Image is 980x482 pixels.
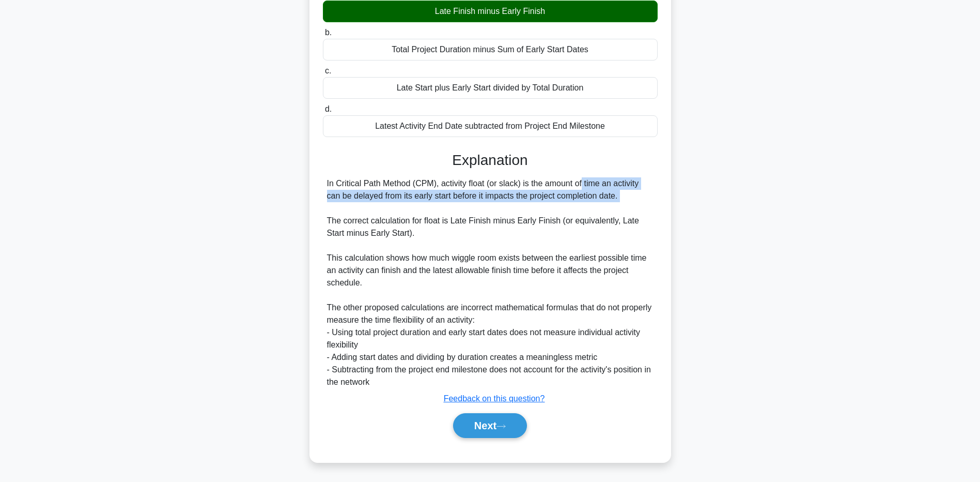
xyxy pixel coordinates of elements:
[444,394,545,403] a: Feedback on this question?
[323,77,658,99] div: Late Start plus Early Start divided by Total Duration
[327,177,654,388] div: In Critical Path Method (CPM), activity float (or slack) is the amount of time an activity can be...
[323,1,658,22] div: Late Finish minus Early Finish
[323,39,658,61] div: Total Project Duration minus Sum of Early Start Dates
[329,152,651,169] h3: Explanation
[453,413,527,438] button: Next
[325,66,331,75] span: c.
[323,115,658,137] div: Latest Activity End Date subtracted from Project End Milestone
[325,28,332,37] span: b.
[325,104,332,113] span: d.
